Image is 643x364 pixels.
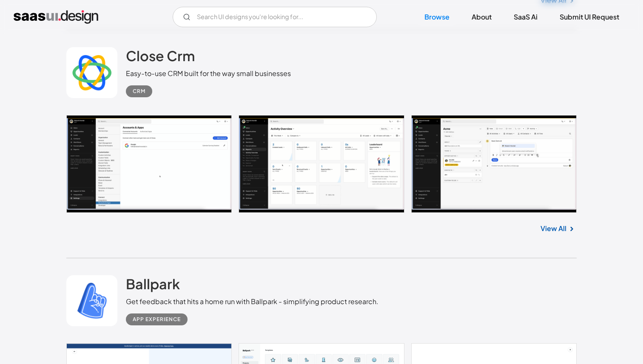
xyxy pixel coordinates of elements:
[504,8,548,26] a: SaaS Ai
[126,275,180,296] a: Ballpark
[173,7,377,27] form: Email Form
[549,8,629,26] a: Submit UI Request
[126,47,195,64] h2: Close Crm
[126,47,195,68] a: Close Crm
[126,68,291,79] div: Easy-to-use CRM built for the way small businesses
[126,296,378,307] div: Get feedback that hits a home run with Ballpark - simplifying product research.
[14,10,98,24] a: home
[173,7,377,27] input: Search UI designs you're looking for...
[126,275,180,292] h2: Ballpark
[133,86,145,96] div: CRM
[133,314,181,324] div: App Experience
[541,223,566,234] a: View All
[461,8,502,26] a: About
[414,8,460,26] a: Browse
